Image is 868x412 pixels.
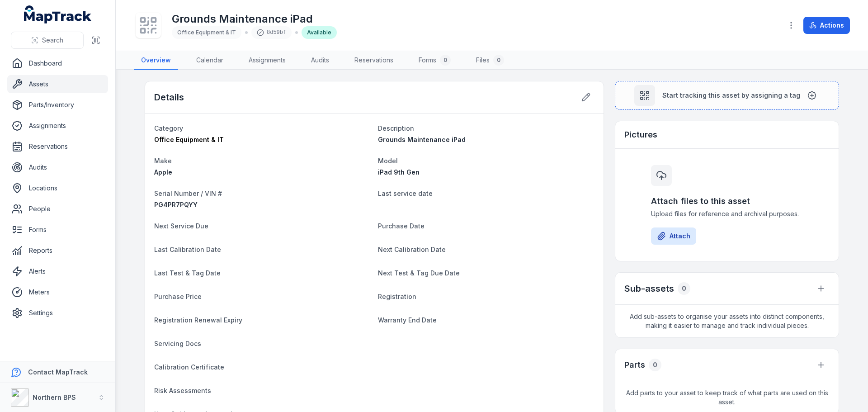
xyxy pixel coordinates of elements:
[378,157,398,165] span: Model
[28,368,88,376] strong: Contact MapTrack
[154,124,183,132] span: Category
[662,91,800,100] span: Start tracking this asset by assigning a tag
[651,195,803,208] h3: Attach files to this asset
[378,124,414,132] span: Description
[154,293,202,300] span: Purchase Price
[7,200,108,218] a: People
[7,96,108,114] a: Parts/Inventory
[378,293,416,300] span: Registration
[615,81,839,110] button: Start tracking this asset by assigning a tag
[378,316,437,324] span: Warranty End Date
[678,282,690,295] div: 0
[7,158,108,176] a: Audits
[154,168,172,176] span: Apple
[440,55,451,66] div: 0
[251,26,292,39] div: 8d59bf
[7,137,108,156] a: Reservations
[154,363,224,371] span: Calibration Certificate
[411,51,458,70] a: Forms0
[304,51,336,70] a: Audits
[154,246,221,253] span: Last Calibration Date
[378,246,446,253] span: Next Calibration Date
[241,51,293,70] a: Assignments
[154,189,222,197] span: Serial Number / VIN #
[7,304,108,322] a: Settings
[154,316,242,324] span: Registration Renewal Expiry
[7,242,108,260] a: Reports
[24,5,92,24] a: MapTrack
[154,157,172,165] span: Make
[7,117,108,135] a: Assignments
[42,36,63,45] span: Search
[154,201,198,208] span: PG4PR7PQYY
[378,269,460,277] span: Next Test & Tag Due Date
[154,222,208,230] span: Next Service Due
[154,340,201,347] span: Servicing Docs
[624,128,657,141] h3: Pictures
[651,227,696,245] button: Attach
[624,359,645,371] h3: Parts
[134,51,178,70] a: Overview
[493,55,504,66] div: 0
[154,387,211,394] span: Risk Assessments
[154,91,184,104] h2: Details
[651,209,803,218] span: Upload files for reference and archival purposes.
[378,168,420,176] span: iPad 9th Gen
[33,393,76,401] strong: Northern BPS
[624,282,674,295] h2: Sub-assets
[378,189,433,197] span: Last service date
[347,51,401,70] a: Reservations
[7,54,108,72] a: Dashboard
[302,26,337,39] div: Available
[177,29,236,36] span: Office Equipment & IT
[7,179,108,197] a: Locations
[378,222,425,230] span: Purchase Date
[7,262,108,280] a: Alerts
[378,136,466,143] span: Grounds Maintenance iPad
[649,359,661,371] div: 0
[803,17,850,34] button: Actions
[189,51,231,70] a: Calendar
[154,269,221,277] span: Last Test & Tag Date
[469,51,511,70] a: Files0
[7,75,108,93] a: Assets
[7,221,108,239] a: Forms
[11,32,84,49] button: Search
[615,305,839,337] span: Add sub-assets to organise your assets into distinct components, making it easier to manage and t...
[7,283,108,301] a: Meters
[172,12,337,26] h1: Grounds Maintenance iPad
[154,136,224,143] span: Office Equipment & IT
